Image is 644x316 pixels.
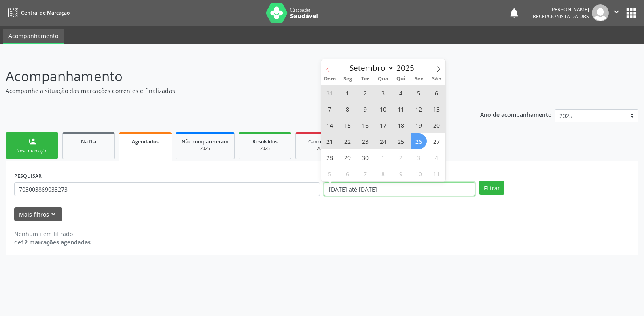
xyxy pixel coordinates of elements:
[358,133,373,149] span: Setembro 23, 2025
[375,117,391,133] span: Setembro 17, 2025
[358,85,373,101] span: Setembro 2, 2025
[6,6,70,19] a: Central de Marcação
[411,85,427,101] span: Setembro 5, 2025
[375,166,391,181] span: Outubro 8, 2025
[479,181,504,195] button: Filtrar
[429,117,445,133] span: Setembro 20, 2025
[411,150,427,165] span: Outubro 3, 2025
[132,138,159,145] span: Agendados
[340,150,356,165] span: Setembro 29, 2025
[182,138,229,145] span: Não compareceram
[21,238,91,246] strong: 12 marcações agendadas
[252,138,278,145] span: Resolvidos
[358,166,373,181] span: Outubro 7, 2025
[340,133,356,149] span: Setembro 22, 2025
[324,182,475,196] input: Selecione um intervalo
[12,148,52,154] div: Nova marcação
[14,230,91,238] div: Nenhum item filtrado
[393,150,409,165] span: Outubro 2, 2025
[624,6,638,20] button: apps
[81,138,96,145] span: Na fila
[392,76,410,82] span: Qui
[533,6,589,13] div: [PERSON_NAME]
[49,210,58,219] i: keyboard_arrow_down
[508,7,520,19] button: notifications
[340,166,356,181] span: Outubro 6, 2025
[322,133,338,149] span: Setembro 21, 2025
[28,137,36,146] div: person_add
[429,166,445,181] span: Outubro 11, 2025
[358,101,373,117] span: Setembro 9, 2025
[308,138,335,145] span: Cancelados
[322,101,338,117] span: Setembro 7, 2025
[429,150,445,165] span: Outubro 4, 2025
[393,117,409,133] span: Setembro 18, 2025
[14,238,91,246] div: de
[375,133,391,149] span: Setembro 24, 2025
[394,63,421,73] input: Year
[6,86,449,95] p: Acompanhe a situação das marcações correntes e finalizadas
[374,76,392,82] span: Qua
[375,150,391,165] span: Outubro 1, 2025
[321,76,339,82] span: Dom
[6,66,449,86] p: Acompanhamento
[356,76,374,82] span: Ter
[322,117,338,133] span: Setembro 14, 2025
[346,62,394,74] select: Month
[592,4,609,21] img: img
[358,150,373,165] span: Setembro 30, 2025
[393,166,409,181] span: Outubro 9, 2025
[393,133,409,149] span: Setembro 25, 2025
[393,85,409,101] span: Setembro 4, 2025
[411,101,427,117] span: Setembro 12, 2025
[340,85,356,101] span: Setembro 1, 2025
[480,109,552,119] p: Ano de acompanhamento
[411,166,427,181] span: Outubro 10, 2025
[393,101,409,117] span: Setembro 11, 2025
[533,13,589,20] span: Recepcionista da UBS
[429,133,445,149] span: Setembro 27, 2025
[21,9,70,16] span: Central de Marcação
[428,76,445,82] span: Sáb
[411,133,427,149] span: Setembro 26, 2025
[375,85,391,101] span: Setembro 3, 2025
[14,207,62,221] button: Mais filtroskeyboard_arrow_down
[410,76,428,82] span: Sex
[322,150,338,165] span: Setembro 28, 2025
[609,4,624,21] button: 
[612,7,621,16] i: 
[14,170,42,182] label: PESQUISAR
[358,117,373,133] span: Setembro 16, 2025
[322,85,338,101] span: Agosto 31, 2025
[245,145,285,152] div: 2025
[340,101,356,117] span: Setembro 8, 2025
[182,145,229,152] div: 2025
[429,85,445,101] span: Setembro 6, 2025
[429,101,445,117] span: Setembro 13, 2025
[375,101,391,117] span: Setembro 10, 2025
[14,182,320,196] input: Nome, CNS
[3,29,64,44] a: Acompanhamento
[411,117,427,133] span: Setembro 19, 2025
[340,117,356,133] span: Setembro 15, 2025
[339,76,356,82] span: Seg
[301,145,342,152] div: 2025
[322,166,338,181] span: Outubro 5, 2025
